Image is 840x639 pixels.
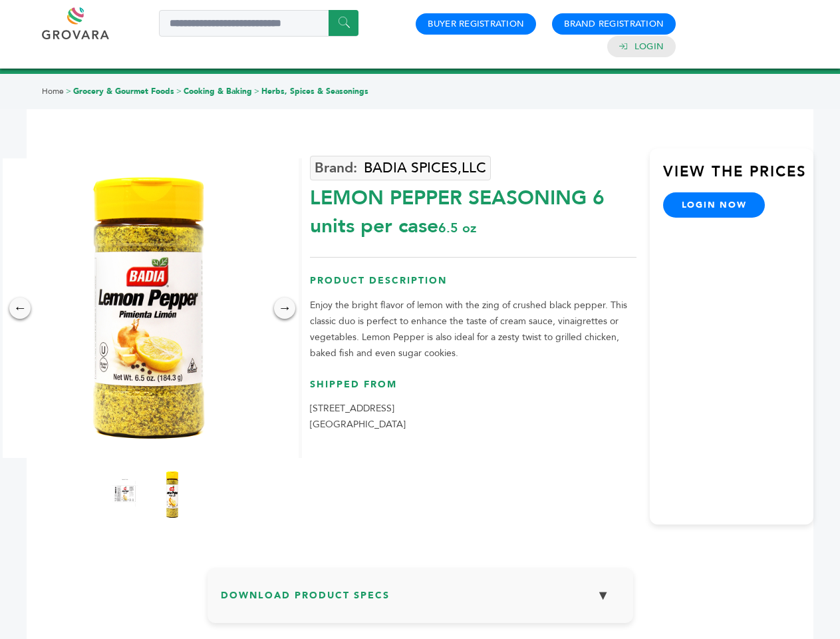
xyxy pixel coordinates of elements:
[310,378,636,401] h3: Shipped From
[663,162,813,192] h3: View the Prices
[428,18,524,30] a: Buyer Registration
[564,18,664,30] a: Brand Registration
[254,86,259,97] span: >
[9,298,31,319] div: ←
[310,298,636,361] p: Enjoy the bright flavor of lemon with the zing of crushed black pepper. This classic duo is perfe...
[310,274,636,298] h3: Product Description
[156,468,189,521] img: LEMON PEPPER SEASONING 6 units per case 6.5 oz
[73,86,174,97] a: Grocery & Gourmet Foods
[109,468,142,521] img: LEMON PEPPER SEASONING 6 units per case 6.5 oz Product Label
[176,86,182,97] span: >
[261,86,368,97] a: Herbs, Spices & Seasonings
[184,86,252,97] a: Cooking & Baking
[221,581,620,620] h3: Download Product Specs
[587,581,620,610] button: ▼
[274,298,295,319] div: →
[42,86,64,97] a: Home
[66,86,71,97] span: >
[159,10,358,37] input: Search a product or brand...
[310,401,636,433] p: [STREET_ADDRESS] [GEOGRAPHIC_DATA]
[310,178,636,240] div: LEMON PEPPER SEASONING 6 units per case
[310,156,491,180] a: BADIA SPICES,LLC
[438,219,476,237] span: 6.5 oz
[634,41,664,53] a: Login
[663,192,766,218] a: login now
